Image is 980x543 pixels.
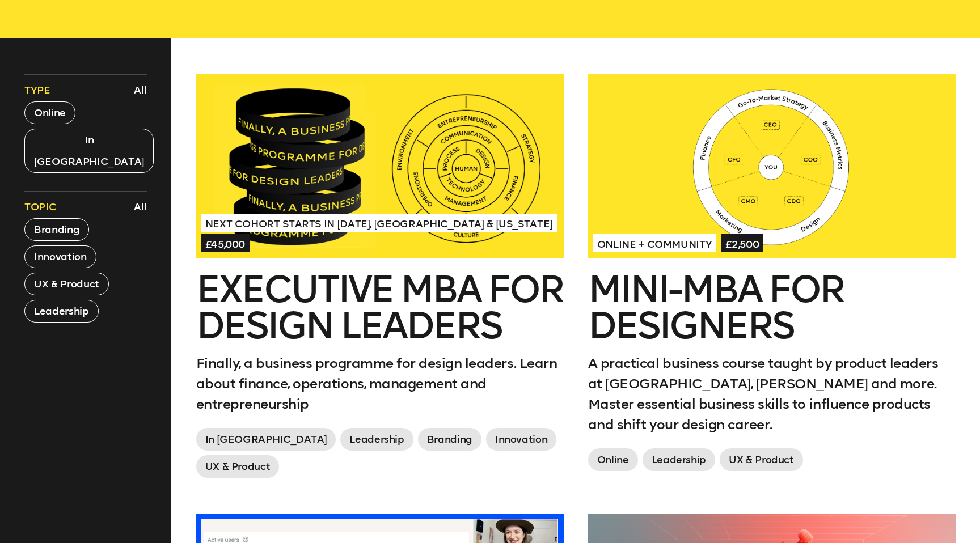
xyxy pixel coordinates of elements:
span: UX & Product [196,455,280,478]
span: Leadership [643,448,715,471]
span: Next Cohort Starts in [DATE], [GEOGRAPHIC_DATA] & [US_STATE] [201,214,557,232]
span: Leadership [340,428,413,451]
button: UX & Product [24,273,109,295]
span: £45,000 [201,234,250,252]
button: In [GEOGRAPHIC_DATA] [24,129,154,173]
span: Branding [418,428,481,451]
a: Online + Community£2,500Mini-MBA for DesignersA practical business course taught by product leade... [588,74,956,476]
button: Leadership [24,300,98,323]
span: Type [24,83,50,97]
h2: Mini-MBA for Designers [588,271,956,344]
a: Next Cohort Starts in [DATE], [GEOGRAPHIC_DATA] & [US_STATE]£45,000Executive MBA for Design Leade... [196,74,564,482]
span: Online + Community [593,234,717,252]
span: Online [588,448,638,471]
span: Innovation [486,428,556,451]
span: Topic [24,200,56,214]
button: All [131,197,150,217]
p: A practical business course taught by product leaders at [GEOGRAPHIC_DATA], [PERSON_NAME] and mor... [588,353,956,435]
button: All [131,80,150,100]
p: Finally, a business programme for design leaders. Learn about finance, operations, management and... [196,353,564,414]
button: Branding [24,218,89,241]
button: Innovation [24,245,96,268]
span: £2,500 [721,234,763,252]
span: In [GEOGRAPHIC_DATA] [196,428,336,451]
span: UX & Product [720,448,803,471]
button: Online [24,101,75,124]
h2: Executive MBA for Design Leaders [196,271,564,344]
